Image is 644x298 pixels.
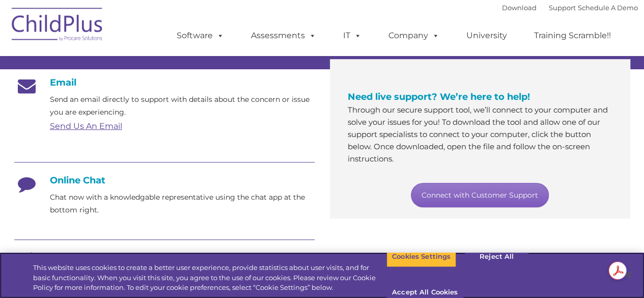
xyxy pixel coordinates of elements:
[241,25,326,46] a: Assessments
[549,4,576,12] a: Support
[33,263,386,293] div: This website uses cookies to create a better user experience, provide statistics about user visit...
[378,25,450,46] a: Company
[348,104,612,165] p: Through our secure support tool, we’ll connect to your computer and solve your issues for you! To...
[50,191,315,216] p: Chat now with a knowledgable representative using the chat app at the bottom right.
[502,4,537,12] a: Download
[411,183,549,207] a: Connect with Customer Support
[578,4,638,12] a: Schedule A Demo
[456,25,517,46] a: University
[348,91,530,102] span: Need live support? We’re here to help!
[14,77,315,88] h4: Email
[166,25,234,46] a: Software
[465,246,528,267] button: Reject All
[524,25,621,46] a: Training Scramble!!
[502,4,638,12] font: |
[50,93,315,119] p: Send an email directly to support with details about the concern or issue you are experiencing.
[50,121,122,131] a: Send Us An Email
[14,175,315,186] h4: Online Chat
[386,246,456,267] button: Cookies Settings
[50,252,315,278] p: Call [DATE] to be connected with a friendly support representative who's eager to help.
[7,1,108,51] img: ChildPlus by Procare Solutions
[333,25,372,46] a: IT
